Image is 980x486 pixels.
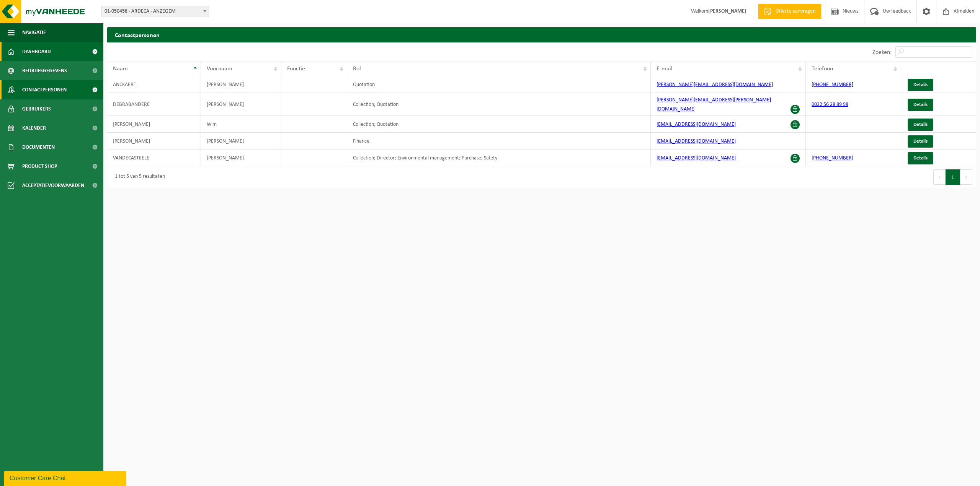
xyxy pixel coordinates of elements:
td: [PERSON_NAME] [201,133,281,150]
span: Kalender [22,119,46,138]
span: Naam [113,66,128,72]
span: Acceptatievoorwaarden [22,176,84,195]
td: [PERSON_NAME] [201,76,281,93]
span: Details [913,122,928,127]
a: Details [908,79,933,91]
span: Navigatie [22,23,46,42]
span: Dashboard [22,42,51,61]
span: Functie [287,66,305,72]
td: [PERSON_NAME] [107,133,201,150]
span: Rol [353,66,361,72]
td: Collection; Director; Environmental management; Purchase; Safety [347,150,651,166]
a: [EMAIL_ADDRESS][DOMAIN_NAME] [657,155,736,161]
strong: [PERSON_NAME] [708,8,746,14]
a: [EMAIL_ADDRESS][DOMAIN_NAME] [657,122,736,127]
td: [PERSON_NAME] [107,116,201,133]
button: Next [960,169,972,185]
a: 0032 56 28 89 98 [812,102,848,107]
span: Product Shop [22,157,57,176]
a: [PHONE_NUMBER] [812,155,853,161]
span: 01-050458 - ARDECA - ANZEGEM [101,6,209,17]
td: Collection; Quotation [347,116,651,133]
a: [PERSON_NAME][EMAIL_ADDRESS][DOMAIN_NAME] [657,82,773,88]
span: Documenten [22,138,55,157]
button: 1 [946,169,960,185]
td: [PERSON_NAME] [201,150,281,166]
span: Details [913,139,928,144]
span: Details [913,156,928,161]
span: E-mail [657,66,673,72]
a: Details [908,119,933,131]
a: Details [908,135,933,148]
td: [PERSON_NAME] [201,93,281,116]
td: VANDECASTEELE [107,150,201,166]
button: Previous [933,169,946,185]
a: Details [908,99,933,111]
td: Quotation [347,76,651,93]
div: 1 tot 5 van 5 resultaten [111,170,165,184]
span: 01-050458 - ARDECA - ANZEGEM [101,6,209,17]
a: Offerte aanvragen [758,4,821,19]
span: Voornaam [207,66,232,72]
td: Finance [347,133,651,150]
a: [EMAIL_ADDRESS][DOMAIN_NAME] [657,138,736,144]
span: Offerte aanvragen [774,8,817,15]
span: Bedrijfsgegevens [22,61,67,80]
span: Details [913,102,928,107]
span: Contactpersonen [22,80,67,99]
iframe: chat widget [4,469,128,486]
span: Details [913,82,928,87]
h2: Contactpersonen [107,27,976,42]
label: Zoeken: [872,49,892,55]
a: [PHONE_NUMBER] [812,82,853,88]
td: DEBRABANDERE [107,93,201,116]
td: ANCKAERT [107,76,201,93]
span: Telefoon [812,66,833,72]
span: Gebruikers [22,99,51,119]
td: Collection; Quotation [347,93,651,116]
td: Wim [201,116,281,133]
a: Details [908,152,933,164]
a: [PERSON_NAME][EMAIL_ADDRESS][PERSON_NAME][DOMAIN_NAME] [657,97,771,112]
